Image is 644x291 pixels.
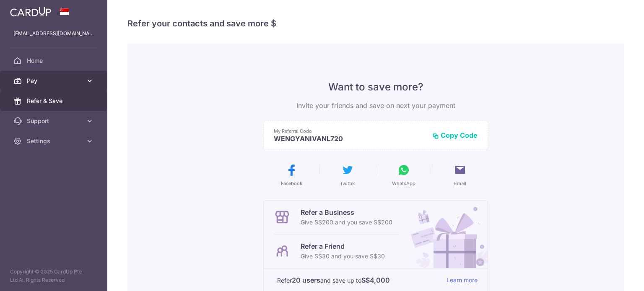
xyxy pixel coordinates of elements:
[447,275,478,286] a: Learn more
[27,117,82,125] span: Support
[267,163,316,187] button: Facebook
[435,163,485,187] button: Email
[379,163,428,187] button: WhatsApp
[274,134,426,143] p: WENGYANIVANL720
[432,131,478,139] button: Copy Code
[127,17,624,30] h4: Refer your contacts and save more $
[361,275,390,285] strong: S$4,000
[392,180,415,187] span: WhatsApp
[10,7,51,17] img: CardUp
[27,137,82,145] span: Settings
[340,180,355,187] span: Twitter
[263,80,488,94] p: Want to save more?
[19,6,36,13] span: Help
[403,201,488,268] img: Refer
[323,163,372,187] button: Twitter
[301,251,385,261] p: Give S$30 and you save S$30
[292,275,320,285] strong: 20 users
[454,180,466,187] span: Email
[27,57,82,65] span: Home
[27,97,82,105] span: Refer & Save
[263,100,488,111] p: Invite your friends and save on next your payment
[274,128,426,134] p: My Referral Code
[277,275,440,286] p: Refer and save up to
[301,217,392,227] p: Give S$200 and you save S$200
[27,77,82,85] span: Pay
[281,180,302,187] span: Facebook
[301,241,385,251] p: Refer a Friend
[13,29,94,38] p: [EMAIL_ADDRESS][DOMAIN_NAME]
[301,207,392,217] p: Refer a Business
